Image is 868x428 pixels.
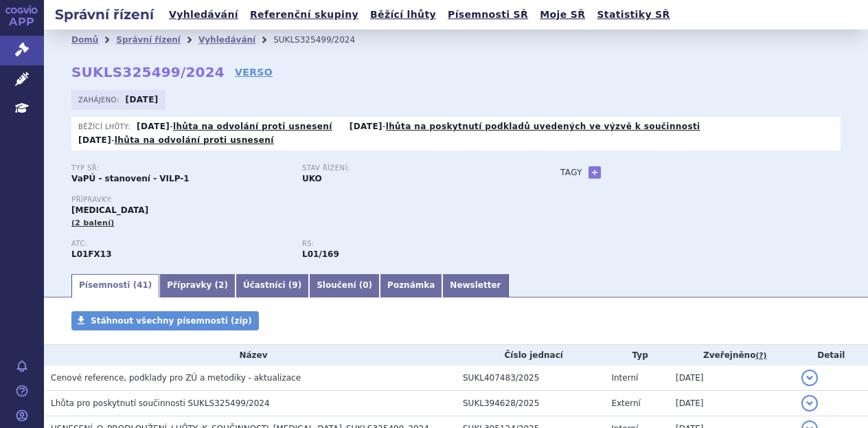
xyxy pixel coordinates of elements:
span: [MEDICAL_DATA] [71,205,148,215]
li: SUKLS325499/2024 [273,30,373,50]
a: VERSO [235,65,273,79]
a: Domů [71,35,98,45]
span: (2 balení) [71,218,115,227]
strong: enfortumab vedotin [302,249,339,259]
p: RS: [302,240,519,248]
h3: Tagy [560,164,582,181]
a: Stáhnout všechny písemnosti (zip) [71,311,259,330]
th: Typ [604,345,669,365]
p: - [350,121,700,132]
strong: ENFORTUMAB VEDOTIN [71,249,112,259]
strong: [DATE] [350,122,382,131]
strong: [DATE] [126,95,159,104]
a: Statistiky SŘ [593,5,674,24]
a: Sloučení (0) [309,274,380,297]
span: Cenové reference, podklady pro ZÚ a metodiky - aktualizace [51,373,301,383]
button: detail [801,370,818,386]
p: Stav řízení: [302,164,519,172]
a: Písemnosti SŘ [444,5,532,24]
strong: [DATE] [137,122,170,131]
span: Stáhnout všechny písemnosti (zip) [91,316,252,326]
span: Interní [611,373,638,383]
a: + [589,166,601,179]
th: Detail [795,345,868,365]
strong: UKO [302,174,322,183]
p: - [78,135,274,146]
a: Správní řízení [116,35,181,45]
button: detail [801,395,818,412]
a: Běžící lhůty [366,5,440,24]
span: Lhůta pro poskytnutí součinnosti SUKLS325499/2024 [51,398,270,408]
a: Přípravky (2) [159,274,236,297]
a: Moje SŘ [536,5,589,24]
strong: [DATE] [78,135,111,145]
span: 41 [137,280,148,290]
span: Běžící lhůty: [78,121,133,132]
a: lhůta na poskytnutí podkladů uvedených ve výzvě k součinnosti [386,122,700,131]
a: lhůta na odvolání proti usnesení [115,135,274,145]
a: Vyhledávání [165,5,242,24]
a: Účastníci (9) [236,274,309,297]
span: Externí [611,398,640,408]
th: Zveřejněno [669,345,795,365]
p: - [137,121,332,132]
a: Poznámka [380,274,442,297]
span: 0 [363,280,368,290]
a: Referenční skupiny [246,5,363,24]
strong: VaPÚ - stanovení - VILP-1 [71,174,190,183]
p: ATC: [71,240,288,248]
td: SUKL394628/2025 [456,390,604,416]
p: Přípravky: [71,196,533,204]
p: Typ SŘ: [71,164,288,172]
abbr: (?) [755,351,766,361]
th: Název [44,345,456,365]
h2: Správní řízení [44,5,165,24]
strong: SUKLS325499/2024 [71,64,225,80]
td: SUKL407483/2025 [456,365,604,391]
a: Newsletter [442,274,508,297]
span: Zahájeno: [78,94,122,105]
a: lhůta na odvolání proti usnesení [173,122,332,131]
th: Číslo jednací [456,345,604,365]
span: 9 [292,280,297,290]
td: [DATE] [669,390,795,416]
a: Vyhledávání [198,35,255,45]
a: Písemnosti (41) [71,274,159,297]
td: [DATE] [669,365,795,391]
span: 2 [218,280,224,290]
